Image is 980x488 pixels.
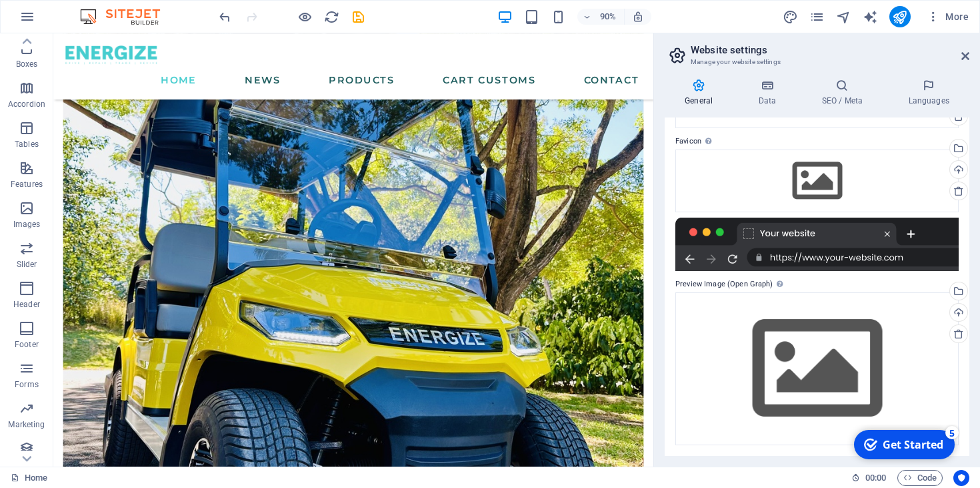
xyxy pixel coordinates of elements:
[15,339,39,350] p: Footer
[15,379,39,390] p: Forms
[691,56,943,68] h3: Manage your website settings
[17,259,37,270] p: Slider
[597,9,619,25] h6: 90%
[36,13,97,27] div: Get Started
[8,419,45,430] p: Marketing
[8,99,45,109] p: Accordion
[13,299,40,310] p: Header
[921,6,974,27] button: More
[865,470,886,486] span: 00 00
[77,9,177,25] img: Editor Logo
[351,9,366,25] i: Save (Ctrl+S)
[738,79,801,107] h4: Data
[927,10,969,23] span: More
[836,9,852,25] button: navigator
[11,179,43,190] p: Features
[675,292,959,445] div: Select files from the file manager, stock photos, or upload file(s)
[7,5,108,35] div: Get Started 5 items remaining, 0% complete
[809,9,825,25] button: pages
[875,473,877,483] span: :
[323,9,339,25] button: reload
[801,79,888,107] h4: SEO / Meta
[99,1,112,15] div: 5
[836,9,851,25] i: Navigator
[15,139,39,150] p: Tables
[903,470,937,486] span: Code
[16,59,38,69] p: Boxes
[888,79,969,107] h4: Languages
[851,470,887,486] h6: Session time
[889,6,911,27] button: publish
[863,9,879,25] button: text_generator
[350,9,366,25] button: save
[675,276,959,292] label: Preview Image (Open Graph)
[675,134,959,150] label: Favicon
[953,470,969,486] button: Usercentrics
[577,9,625,25] button: 90%
[217,9,233,25] button: undo
[297,9,313,25] button: Click here to leave preview mode and continue editing
[665,79,738,107] h4: General
[324,9,339,25] i: Reload page
[13,219,41,230] p: Images
[217,9,233,25] i: Undo: change_data (Ctrl+Z)
[691,44,969,56] h2: Website settings
[11,470,47,486] a: Click to cancel selection. Double-click to open Pages
[809,9,825,25] i: Pages (Ctrl+Alt+S)
[675,150,959,212] div: Select files from the file manager, stock photos, or upload file(s)
[783,9,799,25] button: design
[897,470,943,486] button: Code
